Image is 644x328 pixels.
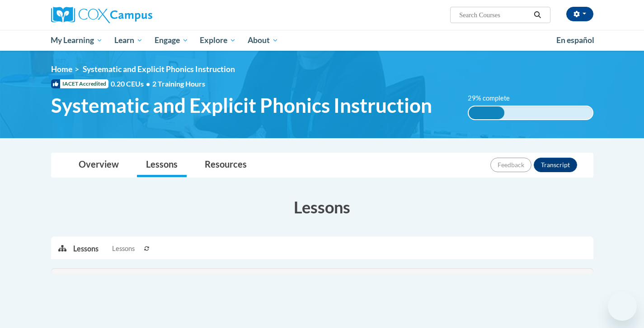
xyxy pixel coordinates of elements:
[38,30,607,51] div: Main menu
[45,30,109,51] a: My Learning
[608,292,637,321] iframe: Button to launch messaging window
[196,153,256,177] a: Resources
[469,106,504,119] div: 29% complete
[73,244,99,254] p: Lessons
[194,30,242,51] a: Explore
[200,35,236,46] span: Explore
[51,79,108,88] span: IACET Accredited
[566,7,593,21] button: Account Settings
[531,10,544,20] button: Search
[51,64,72,74] a: Home
[146,79,150,88] span: •
[112,244,135,254] span: Lessons
[51,196,593,218] h3: Lessons
[70,153,128,177] a: Overview
[51,93,432,117] span: Systematic and Explicit Phonics Instruction
[51,35,103,46] span: My Learning
[458,10,531,20] input: Search Courses
[534,158,577,172] button: Transcript
[152,79,205,88] span: 2 Training Hours
[111,79,152,89] span: 0.20 CEUs
[108,30,149,51] a: Learn
[556,35,594,45] span: En español
[468,93,520,103] label: 29% complete
[242,30,284,51] a: About
[490,158,531,172] button: Feedback
[137,153,187,177] a: Lessons
[155,35,188,46] span: Engage
[83,64,235,74] span: Systematic and Explicit Phonics Instruction
[248,35,278,46] span: About
[550,31,600,50] a: En español
[51,7,223,23] a: Cox Campus
[114,35,143,46] span: Learn
[149,30,194,51] a: Engage
[51,7,152,23] img: Cox Campus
